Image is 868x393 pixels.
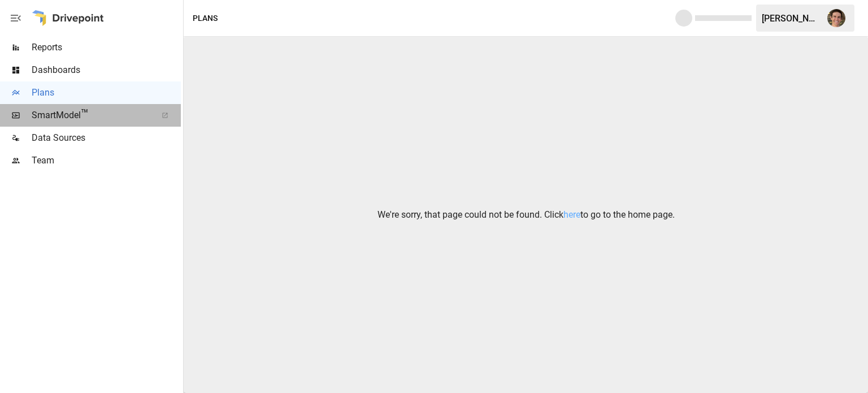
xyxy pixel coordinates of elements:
span: Plans [32,86,181,100]
a: here [563,209,580,220]
span: Team [32,154,181,167]
span: Reports [32,41,181,54]
span: ™ [81,107,89,121]
button: Ryan Zayas [821,2,852,34]
p: We're sorry, that page could not be found. Click to go to the home page. [377,208,675,222]
span: Dashboards [32,63,181,77]
div: [PERSON_NAME] [762,13,821,24]
span: Data Sources [32,131,181,145]
img: Ryan Zayas [827,9,845,27]
span: SmartModel [32,109,149,122]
